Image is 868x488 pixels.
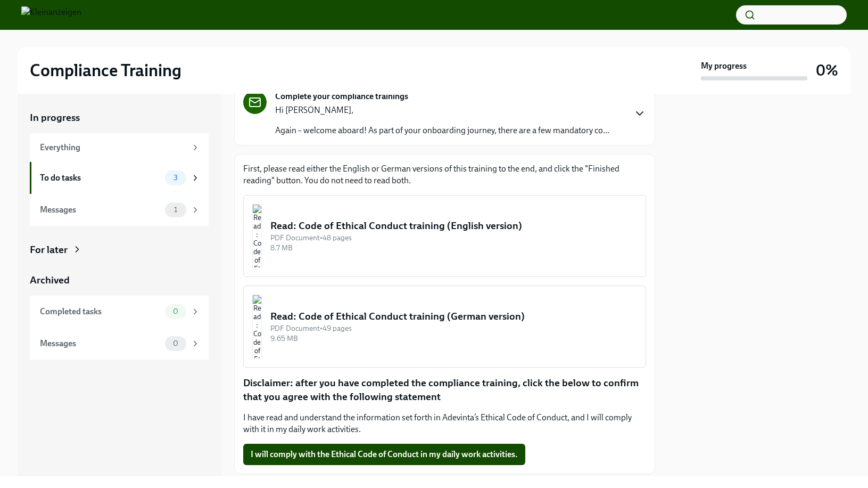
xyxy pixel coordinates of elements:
span: 0 [167,307,185,315]
button: I will comply with the Ethical Code of Conduct in my daily work activities. [243,444,525,465]
p: Again – welcome aboard! As part of your onboarding journey, there are a few mandatory co... [275,125,609,136]
div: Messages [40,338,161,349]
a: Messages0 [30,328,209,360]
span: 0 [167,339,185,347]
a: Everything [30,133,209,162]
p: Disclaimer: after you have completed the compliance training, click the below to confirm that you... [243,376,646,403]
a: Messages1 [30,194,209,226]
span: 1 [168,206,184,214]
p: First, please read either the English or German versions of this training to the end, and click t... [243,163,646,186]
div: Everything [40,142,186,153]
div: 8.7 MB [270,243,637,253]
span: I will comply with the Ethical Code of Conduct in my daily work activities. [251,449,518,460]
button: Read: Code of Ethical Conduct training (English version)PDF Document•48 pages8.7 MB [243,195,646,277]
div: Read: Code of Ethical Conduct training (English version) [270,219,637,233]
span: 3 [167,174,184,182]
h2: Compliance Training [30,60,181,81]
div: For later [30,243,68,257]
p: Hi [PERSON_NAME], [275,104,609,116]
div: PDF Document • 49 pages [270,323,637,334]
button: Read: Code of Ethical Conduct training (German version)PDF Document•49 pages9.65 MB [243,286,646,368]
div: Read: Code of Ethical Conduct training (German version) [270,310,637,323]
img: Read: Code of Ethical Conduct training (English version) [252,204,262,268]
a: In progress [30,111,209,125]
a: Completed tasks0 [30,296,209,328]
a: For later [30,243,209,257]
a: To do tasks3 [30,162,209,194]
img: Kleinanzeigen [21,6,81,23]
div: To do tasks [40,172,161,184]
a: Archived [30,273,209,287]
div: Messages [40,204,161,216]
div: Completed tasks [40,306,161,318]
div: PDF Document • 48 pages [270,233,637,243]
div: 9.65 MB [270,334,637,344]
img: Read: Code of Ethical Conduct training (German version) [252,295,262,359]
h3: 0% [816,61,838,80]
p: I have read and understand the information set forth in Adevinta’s Ethical Code of Conduct, and I... [243,412,646,435]
strong: Complete your compliance trainings [275,91,408,102]
strong: My progress [701,60,747,72]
